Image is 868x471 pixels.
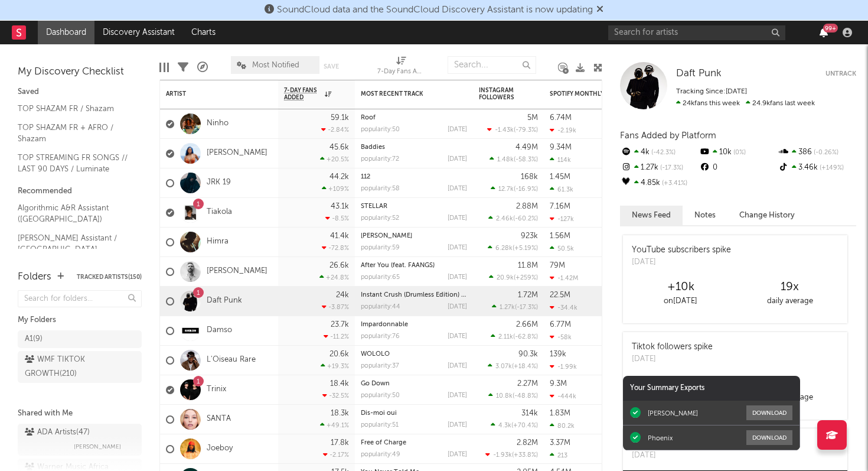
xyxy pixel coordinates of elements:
[517,304,536,311] span: -17.3 %
[521,232,538,240] div: 923k
[361,381,390,387] a: Go Down
[746,405,792,420] button: Download
[322,244,349,252] div: -72.8 %
[497,157,514,163] span: 1.48k
[361,351,467,358] div: WOLOLO
[377,65,425,79] div: 7-Day Fans Added (7-Day Fans Added)
[515,216,536,222] span: -60.2 %
[207,355,256,365] a: L'Oiseau Rare
[632,450,709,462] div: [DATE]
[620,131,716,140] span: Fans Added by Platform
[550,451,567,459] div: 213
[361,174,467,180] div: 112
[818,165,844,171] span: +149 %
[513,423,536,429] span: +70.4 %
[361,262,435,269] a: After You (feat. FAANGS)
[448,56,536,74] input: Search...
[361,233,467,239] div: LIL WAYNE
[550,350,566,358] div: 139k
[321,126,349,134] div: -2.84 %
[517,380,538,388] div: 2.27M
[514,452,536,459] span: +33.8 %
[18,270,51,284] div: Folders
[735,294,844,308] div: daily average
[650,150,676,156] span: -42.3 %
[648,434,673,442] div: Phoenix
[361,351,390,358] a: WOLOLO
[320,155,349,163] div: +20.5 %
[361,292,467,298] div: Instant Crush (Drumless Edition) (feat. Julian Casablancas)
[277,5,593,15] span: SoundCloud data and the SoundCloud Discovery Assistant is now updating
[361,410,397,417] a: Dis-moi oui
[495,127,514,134] span: -1.43k
[491,421,538,429] div: ( )
[207,296,242,306] a: Daft Punk
[448,333,467,340] div: [DATE]
[448,422,467,428] div: [DATE]
[812,150,838,156] span: -0.26 %
[550,321,571,329] div: 6.77M
[322,185,349,193] div: +109 %
[18,184,142,199] div: Recommended
[648,409,698,417] div: [PERSON_NAME]
[632,353,713,365] div: [DATE]
[778,145,856,160] div: 386
[500,304,515,311] span: 1.27k
[515,144,538,151] div: 4.49M
[521,410,538,417] div: 314k
[361,115,376,121] a: Roof
[207,414,231,424] a: SANTA
[207,148,267,158] a: [PERSON_NAME]
[497,275,514,281] span: 20.9k
[284,87,322,101] span: 7-Day Fans Added
[515,334,536,340] span: -62.8 %
[550,262,565,269] div: 79M
[448,186,467,192] div: [DATE]
[485,451,538,459] div: ( )
[620,176,699,191] div: 4.85k
[329,262,349,269] div: 26.6k
[825,68,856,80] button: Untrack
[74,440,121,454] span: [PERSON_NAME]
[550,363,577,371] div: -1.99k
[498,186,514,193] span: 12.7k
[550,186,573,193] div: 61.3k
[25,425,90,440] div: ADA Artists ( 47 )
[207,119,229,129] a: Ninho
[683,206,727,225] button: Notes
[448,245,467,251] div: [DATE]
[331,203,349,210] div: 43.1k
[550,126,576,134] div: -2.19k
[336,291,349,299] div: 24k
[550,90,638,98] div: Spotify Monthly Listeners
[518,262,538,269] div: 11.8M
[448,156,467,163] div: [DATE]
[498,423,511,429] span: 4.3k
[166,90,254,98] div: Artist
[207,267,267,277] a: [PERSON_NAME]
[207,444,233,454] a: Joeboy
[492,303,538,311] div: ( )
[197,50,208,85] div: A&R Pipeline
[448,392,467,399] div: [DATE]
[516,321,538,329] div: 2.66M
[495,245,513,252] span: 6.28k
[550,392,576,400] div: -444k
[361,274,400,281] div: popularity: 65
[496,393,513,399] span: 10.8k
[495,363,512,370] span: 3.07k
[517,439,538,447] div: 2.82M
[448,274,467,281] div: [DATE]
[361,262,467,269] div: After You (feat. FAANGS)
[550,144,572,151] div: 9.34M
[550,304,577,311] div: -34.4k
[18,313,142,327] div: My Folders
[331,410,349,417] div: 18.3k
[329,144,349,151] div: 45.6k
[361,186,400,192] div: popularity: 58
[18,407,142,421] div: Shared with Me
[620,160,699,176] div: 1.27k
[94,21,183,44] a: Discovery Assistant
[623,376,800,401] div: Your Summary Exports
[77,274,142,280] button: Tracked Artists(150)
